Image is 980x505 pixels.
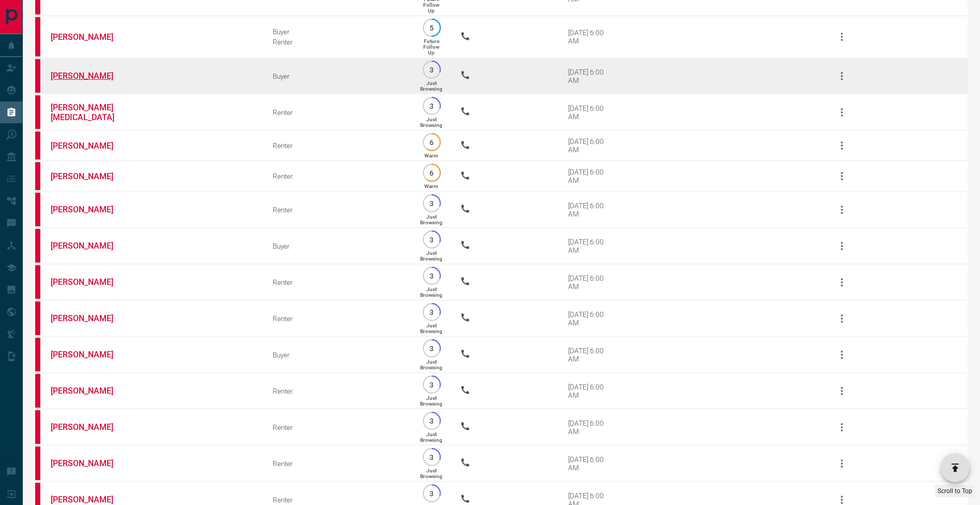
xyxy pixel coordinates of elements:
a: [PERSON_NAME][MEDICAL_DATA] [51,103,128,122]
div: property.ca [35,17,40,56]
div: property.ca [35,446,40,480]
div: property.ca [35,193,40,226]
div: [DATE] 6:00 AM [568,419,612,436]
p: 3 [428,236,436,243]
div: [DATE] 6:00 AM [568,347,612,363]
p: Just Browsing [420,323,442,334]
p: 3 [428,272,436,280]
div: Renter [273,38,403,46]
div: property.ca [35,301,40,335]
p: Just Browsing [420,431,442,443]
div: Renter [273,314,403,323]
a: [PERSON_NAME] [51,277,128,287]
div: property.ca [35,338,40,371]
a: [PERSON_NAME] [51,171,128,181]
a: [PERSON_NAME] [51,32,128,42]
p: Just Browsing [420,117,442,128]
a: [PERSON_NAME] [51,313,128,323]
p: Just Browsing [420,395,442,407]
div: Renter [273,423,403,431]
a: [PERSON_NAME] [51,458,128,468]
div: property.ca [35,132,40,160]
p: Future Follow Up [423,38,439,55]
div: [DATE] 6:00 AM [568,238,612,254]
div: property.ca [35,59,40,93]
p: 3 [428,489,436,497]
div: [DATE] 6:00 AM [568,68,612,84]
p: Warm [424,183,438,189]
p: 3 [428,381,436,388]
div: property.ca [35,95,40,129]
div: Renter [273,172,403,180]
p: Warm [424,153,438,158]
div: Renter [273,459,403,468]
div: Renter [273,108,403,117]
div: Buyer [273,351,403,359]
div: [DATE] 6:00 AM [568,168,612,184]
p: 3 [428,453,436,461]
p: Just Browsing [420,80,442,92]
a: [PERSON_NAME] [51,422,128,432]
span: Scroll to Top [938,487,972,495]
a: [PERSON_NAME] [51,205,128,214]
a: [PERSON_NAME] [51,350,128,359]
p: Just Browsing [420,250,442,262]
div: property.ca [35,374,40,408]
a: [PERSON_NAME] [51,141,128,151]
div: [DATE] 6:00 AM [568,104,612,121]
a: [PERSON_NAME] [51,495,128,504]
p: 3 [428,308,436,316]
div: [DATE] 6:00 AM [568,310,612,327]
p: 3 [428,344,436,352]
div: Buyer [273,72,403,80]
a: [PERSON_NAME] [51,241,128,251]
div: Renter [273,496,403,504]
a: [PERSON_NAME] [51,386,128,396]
p: 6 [428,169,436,177]
div: [DATE] 6:00 AM [568,137,612,154]
p: 3 [428,102,436,110]
p: Just Browsing [420,214,442,225]
p: Just Browsing [420,286,442,298]
p: 3 [428,66,436,74]
div: Renter [273,206,403,214]
p: 5 [428,24,436,32]
div: [DATE] 6:00 AM [568,383,612,399]
p: 6 [428,138,436,146]
div: [DATE] 6:00 AM [568,455,612,472]
div: Buyer [273,27,403,36]
div: Buyer [273,242,403,250]
div: property.ca [35,229,40,263]
a: [PERSON_NAME] [51,71,128,81]
div: [DATE] 6:00 AM [568,201,612,218]
p: Just Browsing [420,468,442,479]
div: property.ca [35,410,40,444]
div: [DATE] 6:00 AM [568,274,612,291]
div: Renter [273,278,403,286]
div: [DATE] 6:00 AM [568,28,612,45]
p: 3 [428,417,436,425]
div: property.ca [35,162,40,190]
p: Just Browsing [420,359,442,370]
div: Renter [273,387,403,395]
div: property.ca [35,265,40,299]
div: Renter [273,141,403,150]
p: 3 [428,199,436,207]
